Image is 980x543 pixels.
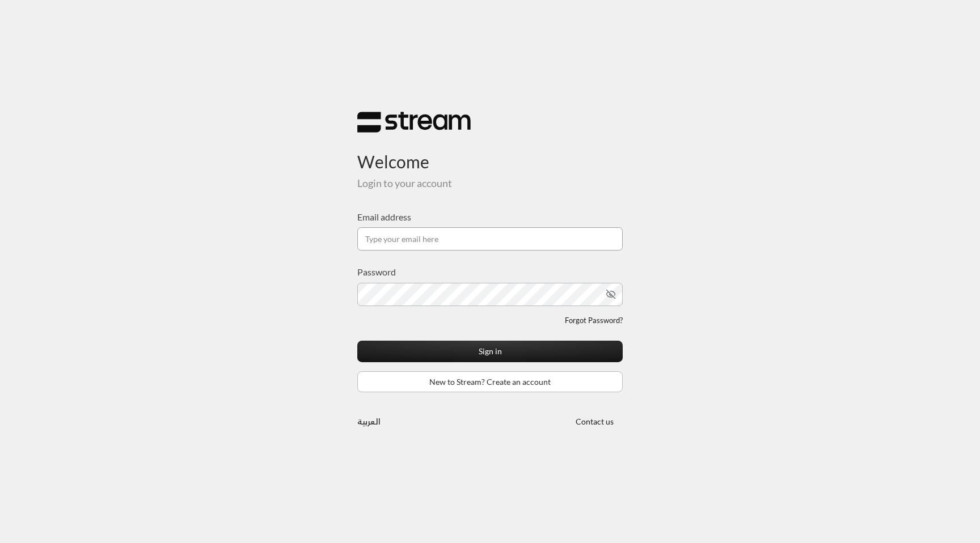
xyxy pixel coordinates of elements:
[357,341,623,362] button: Sign in
[565,315,623,326] a: Forgot Password?
[357,177,623,190] h5: Login to your account
[357,411,381,432] a: العربية
[601,285,620,304] button: toggle password visibility
[357,227,623,251] input: Type your email here
[357,111,471,133] img: Stream Logo
[566,411,623,432] button: Contact us
[566,417,623,426] a: Contact us
[357,371,623,392] a: New to Stream? Create an account
[357,265,396,279] label: Password
[357,210,411,224] label: Email address
[357,133,623,172] h3: Welcome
